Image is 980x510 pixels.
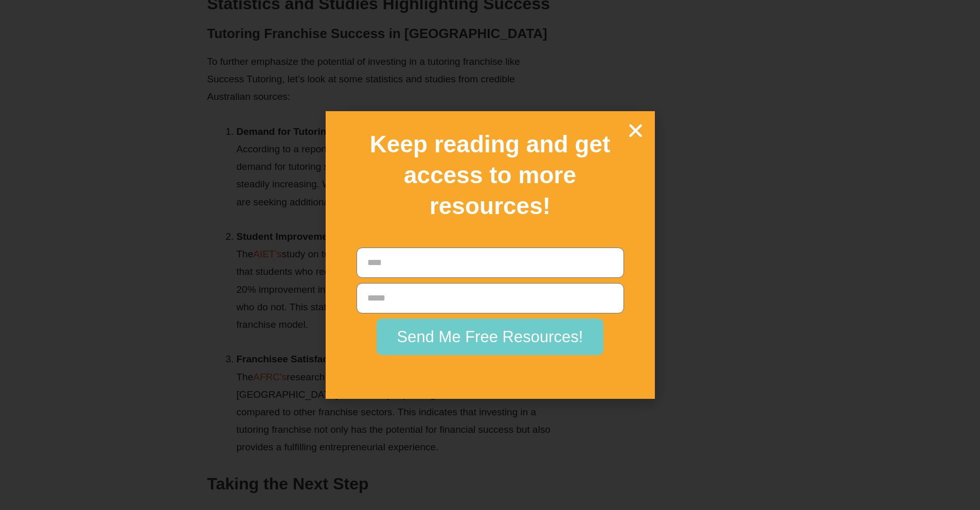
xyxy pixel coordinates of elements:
[809,394,980,510] iframe: Chat Widget
[627,121,645,139] a: Close
[357,248,624,360] form: New Form
[377,319,604,355] button: Send Me Free Resources!
[397,329,583,345] span: Send Me Free Resources!
[344,129,637,221] h2: Keep reading and get access to more resources!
